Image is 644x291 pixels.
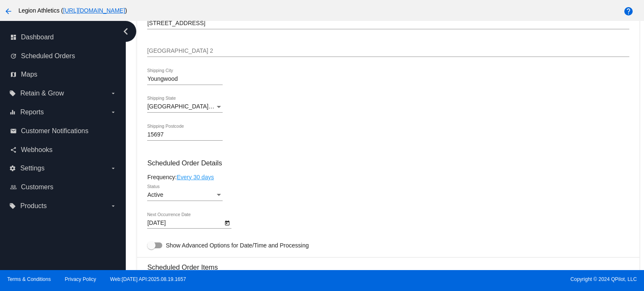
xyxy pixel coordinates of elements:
[147,174,629,180] div: Frequency:
[110,276,186,282] a: Web:[DATE] API:2025.08.19.1657
[110,90,117,97] i: arrow_drop_down
[10,71,17,78] i: map
[147,192,223,198] mat-select: Status
[21,183,53,191] span: Customers
[21,33,54,41] span: Dashboard
[65,276,96,282] a: Privacy Policy
[21,52,75,60] span: Scheduled Orders
[10,49,117,63] a: update Scheduled Orders
[21,127,88,135] span: Customer Notifications
[21,146,52,154] span: Webhooks
[329,276,637,282] span: Copyright © 2024 QPilot, LLC
[7,276,51,282] a: Terms & Conditions
[10,180,117,194] a: people_outline Customers
[119,25,132,38] i: chevron_left
[10,147,17,153] i: share
[9,165,16,172] i: settings
[147,48,629,54] input: Shipping Street 2
[10,124,117,138] a: email Customer Notifications
[20,108,44,116] span: Reports
[147,159,629,167] h3: Scheduled Order Details
[10,184,17,191] i: people_outline
[623,6,634,16] mat-icon: help
[10,31,117,44] a: dashboard Dashboard
[147,257,629,271] h3: Scheduled Order Items
[9,109,16,116] i: equalizer
[20,202,47,210] span: Products
[21,71,37,78] span: Maps
[110,109,117,116] i: arrow_drop_down
[147,191,163,198] span: Active
[147,103,246,110] span: [GEOGRAPHIC_DATA] | [US_STATE]
[20,165,44,172] span: Settings
[147,103,223,110] mat-select: Shipping State
[166,241,309,250] span: Show Advanced Options for Date/Time and Processing
[10,53,17,59] i: update
[110,203,117,209] i: arrow_drop_down
[10,34,17,41] i: dashboard
[10,128,17,134] i: email
[9,203,16,209] i: local_offer
[10,143,117,157] a: share Webhooks
[63,7,125,14] a: [URL][DOMAIN_NAME]
[147,20,629,27] input: Shipping Street 1
[110,165,117,172] i: arrow_drop_down
[177,174,214,180] a: Every 30 days
[3,6,13,16] mat-icon: arrow_back
[147,220,223,227] input: Next Occurrence Date
[223,218,231,227] button: Open calendar
[147,131,223,138] input: Shipping Postcode
[147,76,223,82] input: Shipping City
[20,90,64,97] span: Retain & Grow
[9,90,16,97] i: local_offer
[18,7,127,14] span: Legion Athletics ( )
[10,68,117,81] a: map Maps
